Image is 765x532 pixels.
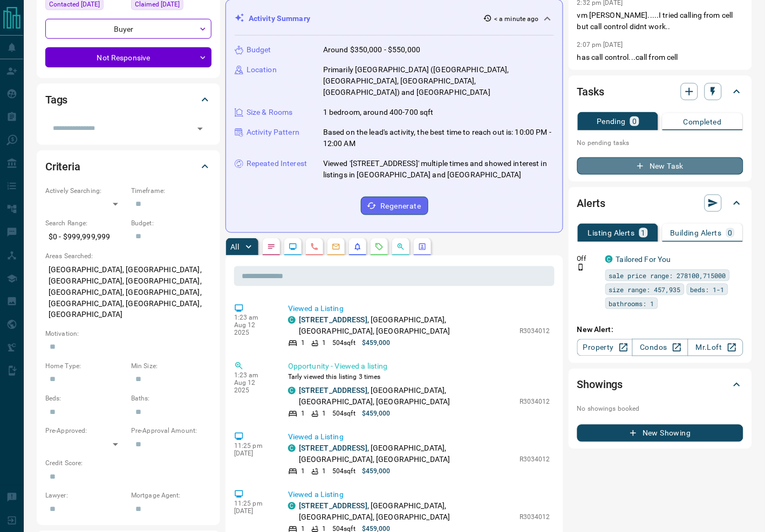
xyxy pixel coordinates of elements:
[131,491,211,501] p: Mortgage Agent:
[234,372,272,379] p: 1:23 am
[577,372,743,398] div: Showings
[577,324,743,336] p: New Alert:
[45,394,126,404] p: Beds:
[45,491,126,501] p: Lawyer:
[299,385,514,408] p: , [GEOGRAPHIC_DATA], [GEOGRAPHIC_DATA], [GEOGRAPHIC_DATA]
[299,443,514,466] p: , [GEOGRAPHIC_DATA], [GEOGRAPHIC_DATA], [GEOGRAPHIC_DATA]
[418,243,427,251] svg: Agent Actions
[299,444,367,453] a: [STREET_ADDRESS]
[577,254,599,264] p: Off
[332,338,356,348] p: 504 sqft
[193,121,208,136] button: Open
[632,339,688,356] a: Condos
[577,376,623,393] h2: Showings
[577,41,623,49] p: 2:07 pm [DATE]
[375,243,384,251] svg: Requests
[234,443,272,450] p: 11:25 pm
[520,327,550,336] p: R3034012
[609,284,681,295] span: size range: 457,935
[235,9,554,29] div: Activity Summary< a minute ago
[323,64,554,98] p: Primarily [GEOGRAPHIC_DATA] ([GEOGRAPHIC_DATA], [GEOGRAPHIC_DATA], [GEOGRAPHIC_DATA], [GEOGRAPHIC...
[247,44,271,56] p: Budget
[323,158,554,181] p: Viewed '[STREET_ADDRESS]' multiple times and showed interest in listings in [GEOGRAPHIC_DATA] and...
[299,386,367,395] a: [STREET_ADDRESS]
[322,467,326,476] p: 1
[322,409,326,419] p: 1
[131,394,211,404] p: Baths:
[577,190,743,216] div: Alerts
[289,243,297,251] svg: Lead Browsing Activity
[45,91,67,108] h2: Tags
[332,243,340,251] svg: Emails
[45,228,126,246] p: $0 - $999,999,999
[353,243,362,251] svg: Listing Alerts
[301,338,305,348] p: 1
[234,508,272,515] p: [DATE]
[632,118,637,125] p: 0
[609,270,726,281] span: sale price range: 278100,715000
[45,19,211,39] div: Buyer
[520,455,550,465] p: R3034012
[520,397,550,407] p: R3034012
[322,338,326,348] p: 1
[577,404,743,414] p: No showings booked
[45,186,126,196] p: Actively Searching:
[267,243,276,251] svg: Notes
[688,339,743,356] a: Mr.Loft
[577,195,605,212] h2: Alerts
[323,127,554,149] p: Based on the lead's activity, the best time to reach out is: 10:00 PM - 12:00 AM
[577,135,743,151] p: No pending tasks
[249,13,310,24] p: Activity Summary
[616,255,671,264] a: Tailored For You
[332,467,356,476] p: 504 sqft
[577,425,743,442] button: New Showing
[310,243,319,251] svg: Calls
[45,261,211,324] p: [GEOGRAPHIC_DATA], [GEOGRAPHIC_DATA], [GEOGRAPHIC_DATA], [GEOGRAPHIC_DATA], [GEOGRAPHIC_DATA], [G...
[288,432,550,443] p: Viewed a Listing
[247,64,277,75] p: Location
[577,83,604,100] h2: Tasks
[577,339,633,356] a: Property
[577,157,743,175] button: New Task
[609,298,654,309] span: bathrooms: 1
[247,127,299,138] p: Activity Pattern
[577,10,743,32] p: vm [PERSON_NAME].....I tried calling from cell but call control didnt work..
[45,158,80,175] h2: Criteria
[288,502,296,510] div: condos.ca
[362,467,391,476] p: $459,000
[684,118,722,126] p: Completed
[45,426,126,436] p: Pre-Approved:
[671,229,722,237] p: Building Alerts
[577,52,743,63] p: has call control...call from cell
[362,409,391,419] p: $459,000
[288,445,296,452] div: condos.ca
[728,229,733,237] p: 0
[131,186,211,196] p: Timeframe:
[247,107,293,118] p: Size & Rooms
[299,316,367,324] a: [STREET_ADDRESS]
[230,243,239,251] p: All
[45,154,211,179] div: Criteria
[234,500,272,508] p: 11:25 pm
[588,229,635,237] p: Listing Alerts
[691,284,725,295] span: beds: 1-1
[45,329,211,339] p: Motivation:
[299,315,514,337] p: , [GEOGRAPHIC_DATA], [GEOGRAPHIC_DATA], [GEOGRAPHIC_DATA]
[234,379,272,395] p: Aug 12 2025
[577,264,585,271] svg: Push Notification Only
[597,118,626,125] p: Pending
[323,107,434,118] p: 1 bedroom, around 400-700 sqft
[323,44,420,56] p: Around $350,000 - $550,000
[332,409,356,419] p: 504 sqft
[247,158,307,169] p: Repeated Interest
[234,322,272,337] p: Aug 12 2025
[234,314,272,322] p: 1:23 am
[45,459,211,468] p: Credit Score:
[299,501,514,523] p: , [GEOGRAPHIC_DATA], [GEOGRAPHIC_DATA], [GEOGRAPHIC_DATA]
[288,489,550,501] p: Viewed a Listing
[361,197,428,215] button: Regenerate
[494,14,539,24] p: < a minute ago
[520,513,550,522] p: R3034012
[397,243,405,251] svg: Opportunities
[301,467,305,476] p: 1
